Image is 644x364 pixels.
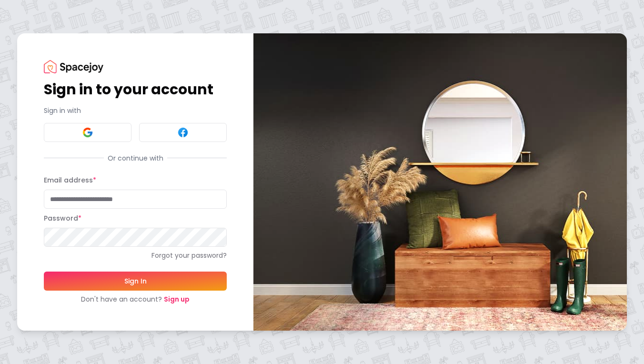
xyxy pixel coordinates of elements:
img: Spacejoy Logo [44,60,103,73]
p: Sign in with [44,106,227,115]
label: Password [44,213,81,223]
a: Sign up [164,294,190,304]
img: Facebook signin [177,127,189,138]
h1: Sign in to your account [44,81,227,98]
label: Email address [44,175,96,185]
button: Sign In [44,272,227,291]
a: Forgot your password? [44,251,227,260]
span: Or continue with [104,153,167,163]
div: Don't have an account? [44,294,227,304]
img: banner [253,33,627,330]
img: Google signin [82,127,93,138]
